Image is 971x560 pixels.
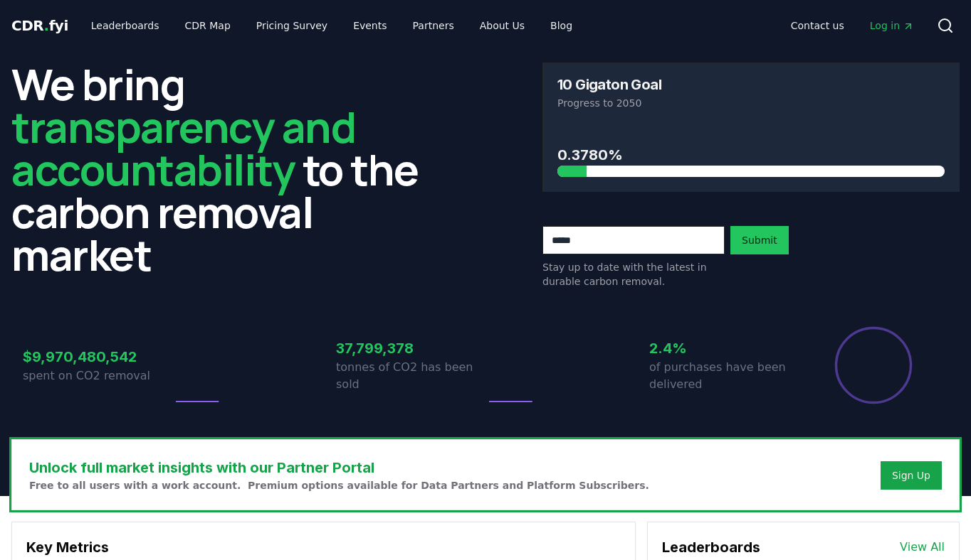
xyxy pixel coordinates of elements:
[649,338,799,359] h3: 2.4%
[557,96,945,110] p: Progress to 2050
[662,537,760,558] h3: Leaderboards
[468,13,536,38] a: About Us
[649,359,799,393] p: of purchases have been delivered
[539,13,584,38] a: Blog
[80,13,584,38] nav: Main
[29,457,649,478] h3: Unlock full market insights with our Partner Portal
[870,18,914,33] span: Log in
[336,338,485,359] h3: 37,799,378
[730,226,789,254] button: Submit
[11,16,68,36] a: CDR.fyi
[834,325,913,405] div: Percentage of sales delivered
[29,478,649,492] p: Free to all users with a work account. Premium options available for Data Partners and Platform S...
[542,260,725,289] p: Stay up to date with the latest in durable carbon removal.
[780,13,856,38] a: Contact us
[23,346,172,367] h3: $9,970,480,542
[342,13,398,38] a: Events
[23,367,172,384] p: spent on CO2 removal
[900,539,945,556] a: View All
[11,17,68,34] span: CDR fyi
[892,468,930,483] a: Sign Up
[881,461,942,490] button: Sign Up
[174,13,242,38] a: CDR Map
[780,13,925,38] nav: Main
[80,13,171,38] a: Leaderboards
[401,13,466,38] a: Partners
[336,359,485,393] p: tonnes of CO2 has been sold
[11,63,429,276] h2: We bring to the carbon removal market
[11,97,355,198] span: transparency and accountability
[245,13,339,38] a: Pricing Survey
[859,13,925,38] a: Log in
[557,77,661,92] h3: 10 Gigaton Goal
[44,17,49,34] span: .
[557,144,945,166] h3: 0.3780%
[26,537,621,558] h3: Key Metrics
